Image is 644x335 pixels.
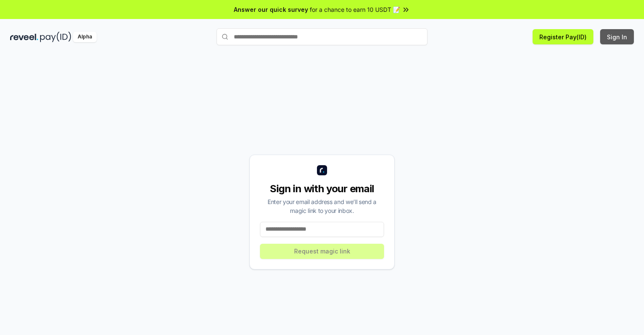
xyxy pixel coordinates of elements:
[533,29,593,44] button: Register Pay(ID)
[234,5,308,14] span: Answer our quick survey
[310,5,400,14] span: for a chance to earn 10 USDT 📝
[260,182,384,196] div: Sign in with your email
[73,32,97,42] div: Alpha
[10,32,38,42] img: reveel_dark
[600,29,634,44] button: Sign In
[260,197,384,215] div: Enter your email address and we’ll send a magic link to your inbox.
[317,165,327,175] img: logo_small
[40,32,71,42] img: pay_id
